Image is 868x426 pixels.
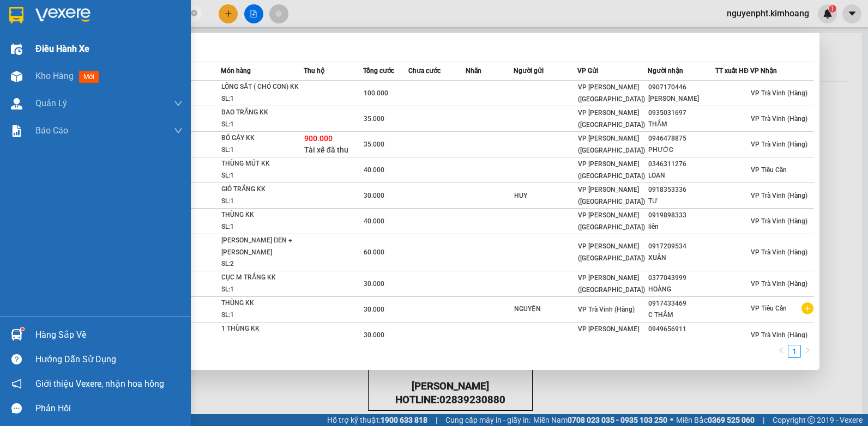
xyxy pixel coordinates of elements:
span: 30.000 [364,280,384,288]
span: VP Trà Vinh (Hàng) [751,248,807,256]
span: Điều hành xe [35,42,89,56]
img: warehouse-icon [11,98,22,109]
div: SL: 1 [221,309,303,321]
div: Hàng sắp về [35,327,183,343]
div: SL: 1 [221,119,303,131]
div: 0919898333 [648,210,715,221]
span: VP [PERSON_NAME] ([GEOGRAPHIC_DATA]) - [4,21,111,42]
span: mới [79,71,99,83]
span: down [174,126,183,135]
div: THÙNG MÚT KK [221,158,303,170]
div: SL: 1 [221,284,303,296]
span: question-circle [11,354,22,364]
div: 1 THÙNG KK [221,323,303,335]
span: VP [PERSON_NAME] ([GEOGRAPHIC_DATA]) [578,160,645,180]
div: 0918353336 [648,184,715,196]
span: VP [PERSON_NAME] ([GEOGRAPHIC_DATA]) [578,109,645,129]
div: BÓ GẬY KK [221,132,303,144]
li: 1 [788,345,801,358]
div: BAO TRẮNG KK [221,107,303,119]
p: NHẬN: [4,47,159,57]
span: VP Trà Vinh (Hàng) [31,47,106,57]
div: 0907170446 [648,82,715,93]
span: 60.000 [364,248,384,256]
span: VP [PERSON_NAME] ([GEOGRAPHIC_DATA]) [578,83,645,103]
span: VP Gửi [577,67,598,75]
span: VP Trà Vinh (Hàng) [751,115,807,123]
div: GIỎ TRẮNG KK [221,184,303,196]
div: [PERSON_NAME] ĐEN + [PERSON_NAME] [221,235,303,258]
div: C THẮM [648,309,715,321]
span: KIỀU [58,59,77,69]
span: VP Trà Vinh (Hàng) [578,306,635,313]
span: VP Tiểu Cần [751,166,787,174]
span: VP [PERSON_NAME] ([GEOGRAPHIC_DATA]) [578,211,645,231]
span: Tổng cước [363,67,394,75]
span: Giới thiệu Vexere, nhận hoa hồng [35,377,164,391]
span: left [778,347,785,354]
span: 30.000 [364,192,384,199]
span: GIAO: [4,71,82,81]
span: 100.000 [364,89,388,97]
span: VP Trà Vinh (Hàng) [751,141,807,148]
span: Kho hàng [35,71,74,81]
span: 900.000 [304,134,333,143]
div: 0377043999 [648,272,715,284]
span: VP Nhận [750,67,777,75]
div: liên [648,221,715,233]
div: 0949656911 [648,324,715,335]
div: LOAN [648,170,715,181]
span: message [11,403,22,413]
strong: BIÊN NHẬN GỬI HÀNG [37,6,126,16]
span: 35.000 [364,141,384,148]
div: 0346311276 [648,159,715,170]
li: Next Page [801,345,814,358]
span: Quản Lý [35,96,67,110]
span: right [804,347,811,354]
span: 0942900846 - [4,59,77,69]
span: Báo cáo [35,124,68,137]
span: close-circle [191,9,197,19]
div: CỤC M TRẮNG KK [221,272,303,284]
div: Phản hồi [35,400,183,417]
span: Thu hộ [304,67,324,75]
span: VP [PERSON_NAME] ([GEOGRAPHIC_DATA]) [578,325,645,345]
div: [PERSON_NAME] [648,93,715,105]
span: 35.000 [364,115,384,123]
div: PHƯỚC [648,144,715,156]
p: GỬI: [4,21,159,42]
span: TT xuất HĐ [715,67,749,75]
div: SL: 1 [221,170,303,182]
span: VP [PERSON_NAME] ([GEOGRAPHIC_DATA]) [578,242,645,262]
div: HOÀNG [648,284,715,295]
li: Previous Page [775,345,788,358]
span: 40.000 [364,217,384,225]
span: 30.000 [364,306,384,313]
span: VP Tiểu Cần [751,305,787,312]
span: VP Trà Vinh (Hàng) [751,217,807,225]
span: VP [PERSON_NAME] ([GEOGRAPHIC_DATA]) [578,186,645,205]
a: 1 [788,345,800,357]
span: Nhãn [466,67,481,75]
img: warehouse-icon [11,329,22,340]
div: THẮM [648,119,715,130]
div: 0917433469 [648,298,715,309]
span: 30.000 [364,331,384,339]
span: Người gửi [514,67,544,75]
div: THÙNG KK [221,297,303,309]
span: K BAO HƯ BỂ [28,71,82,81]
div: THÙNG KK [221,209,303,221]
div: TƯ [648,196,715,207]
div: NGUYỆN [514,303,577,315]
div: Hướng dẫn sử dụng [35,351,183,368]
div: XUÂN [648,252,715,264]
span: down [174,99,183,108]
div: LỒNG SẮT ( CHÓ CON) KK [221,81,303,93]
button: left [775,345,788,358]
span: VP Trà Vinh (Hàng) [751,192,807,199]
button: right [801,345,814,358]
span: VP [PERSON_NAME] ([GEOGRAPHIC_DATA]) [578,274,645,294]
span: Món hàng [221,67,251,75]
img: solution-icon [11,125,22,137]
span: VP Trà Vinh (Hàng) [751,280,807,288]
